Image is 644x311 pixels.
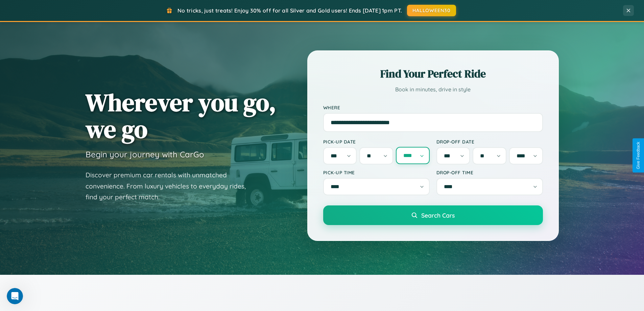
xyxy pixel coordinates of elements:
h3: Begin your journey with CarGo [86,149,204,159]
label: Drop-off Date [436,139,543,145]
button: Search Cars [323,205,543,225]
button: HALLOWEEN30 [407,5,456,16]
h2: Find Your Perfect Ride [323,66,543,81]
p: Discover premium car rentals with unmatched convenience. From luxury vehicles to everyday rides, ... [86,170,255,203]
span: No tricks, just treats! Enjoy 30% off for all Silver and Gold users! Ends [DATE] 1pm PT. [177,7,402,14]
label: Where [323,105,543,110]
label: Pick-up Time [323,170,430,175]
h1: Wherever you go, we go [86,89,276,142]
label: Drop-off Time [436,170,543,175]
iframe: Intercom live chat [7,288,23,304]
p: Book in minutes, drive in style [323,85,543,94]
label: Pick-up Date [323,139,430,145]
span: Search Cars [421,212,455,219]
div: Give Feedback [636,142,641,169]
